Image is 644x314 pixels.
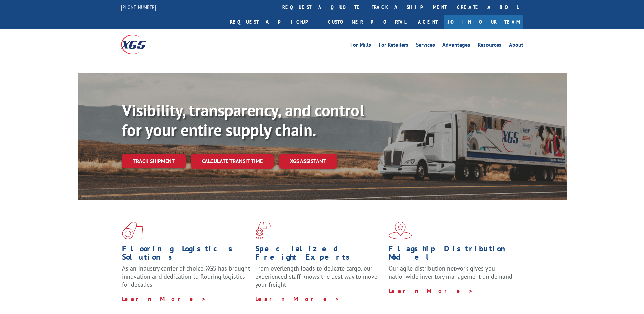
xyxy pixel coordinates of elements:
[122,222,143,239] img: xgs-icon-total-supply-chain-intelligence-red
[255,295,340,303] a: Learn More >
[121,4,156,11] a: [PHONE_NUMBER]
[255,222,271,239] img: xgs-icon-focused-on-flooring-red
[389,287,473,295] a: Learn More >
[122,154,186,168] a: Track shipment
[442,42,470,50] a: Advantages
[444,15,523,29] a: Join Our Team
[478,42,501,50] a: Resources
[225,15,323,29] a: Request a pickup
[191,154,274,169] a: Calculate transit time
[255,245,384,264] h1: Specialized Freight Experts
[350,42,371,50] a: For Mills
[122,295,206,303] a: Learn More >
[509,42,523,50] a: About
[323,15,411,29] a: Customer Portal
[389,245,517,264] h1: Flagship Distribution Model
[379,42,408,50] a: For Retailers
[279,154,337,169] a: XGS ASSISTANT
[122,264,250,289] span: As an industry carrier of choice, XGS has brought innovation and dedication to flooring logistics...
[411,15,444,29] a: Agent
[255,264,384,295] p: From overlength loads to delicate cargo, our experienced staff knows the best way to move your fr...
[122,100,364,140] b: Visibility, transparency, and control for your entire supply chain.
[389,264,514,280] span: Our agile distribution network gives you nationwide inventory management on demand.
[122,245,250,264] h1: Flooring Logistics Solutions
[416,42,435,50] a: Services
[389,222,412,239] img: xgs-icon-flagship-distribution-model-red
